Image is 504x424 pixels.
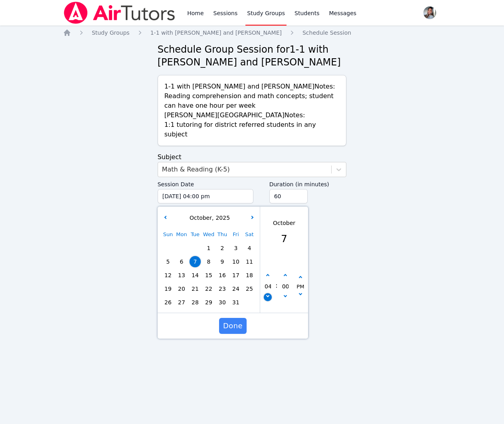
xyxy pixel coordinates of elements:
span: 23 [217,283,228,294]
div: 7 [273,231,295,247]
div: Choose Saturday October 18 of 2025 [243,268,256,282]
div: Choose Friday October 24 of 2025 [229,282,243,296]
div: Choose Tuesday September 30 of 2025 [188,241,202,255]
span: 26 [162,297,174,308]
span: 5 [162,256,174,267]
span: 31 [230,297,241,308]
span: 9 [217,256,228,267]
div: Choose Friday October 31 of 2025 [229,296,243,309]
div: Choose Saturday October 04 of 2025 [243,241,256,255]
label: Duration (in minutes) [269,177,347,189]
label: Session Date [158,177,253,189]
a: 1-1 with [PERSON_NAME] and [PERSON_NAME] [150,29,282,37]
span: 20 [176,283,187,294]
span: 27 [176,297,187,308]
div: Choose Friday October 03 of 2025 [229,241,243,255]
span: Done [223,320,243,331]
span: 4 [244,243,255,254]
span: 28 [190,297,201,308]
div: Choose Thursday October 09 of 2025 [215,255,229,268]
div: PM [296,282,304,291]
div: Choose Thursday October 02 of 2025 [215,241,229,255]
div: Choose Wednesday October 22 of 2025 [202,282,215,296]
span: 3 [230,243,241,254]
div: Choose Sunday September 28 of 2025 [161,241,175,255]
span: 6 [176,256,187,267]
span: 10 [230,256,241,267]
p: 1:1 tutoring for district referred students in any subject [164,120,340,139]
div: Thu [215,228,229,241]
span: 1-1 with [PERSON_NAME] and [PERSON_NAME] Notes: [164,83,335,90]
div: Math & Reading (K-5) [162,165,230,174]
div: Choose Saturday October 25 of 2025 [243,282,256,296]
div: Choose Wednesday October 08 of 2025 [202,255,215,268]
span: 8 [203,256,214,267]
a: Study Groups [92,29,130,37]
div: Wed [202,228,215,241]
span: 21 [190,283,201,294]
span: 24 [230,283,241,294]
div: Choose Thursday October 30 of 2025 [215,296,229,309]
span: 1-1 with [PERSON_NAME] and [PERSON_NAME] [150,30,282,36]
div: Choose Thursday October 23 of 2025 [215,282,229,296]
span: 1 [203,243,214,254]
div: Choose Thursday October 16 of 2025 [215,268,229,282]
div: Fri [229,228,243,241]
div: Choose Sunday October 26 of 2025 [161,296,175,309]
div: Sun [161,228,175,241]
div: Choose Saturday October 11 of 2025 [243,255,256,268]
span: 22 [203,283,214,294]
div: Choose Wednesday October 01 of 2025 [202,241,215,255]
p: Reading comprehension and math concepts; student can have one hour per week [164,91,340,110]
span: 30 [217,297,228,308]
div: Choose Monday October 13 of 2025 [175,268,188,282]
div: Choose Sunday October 05 of 2025 [161,255,175,268]
span: Schedule Session [302,30,351,36]
div: Choose Monday October 27 of 2025 [175,296,188,309]
span: 14 [190,270,201,281]
div: Choose Friday October 17 of 2025 [229,268,243,282]
img: Air Tutors [63,2,176,24]
h2: Schedule Group Session for 1-1 with [PERSON_NAME] and [PERSON_NAME] [158,43,347,69]
span: 2 [217,243,228,254]
span: October [188,215,212,221]
span: 12 [162,270,174,281]
div: Sat [243,228,256,241]
button: Done [219,318,247,334]
div: Choose Wednesday October 29 of 2025 [202,296,215,309]
span: Study Groups [92,30,130,36]
div: Choose Friday October 10 of 2025 [229,255,243,268]
div: Mon [175,228,188,241]
span: 7 [190,256,201,267]
span: 29 [203,297,214,308]
span: [PERSON_NAME][GEOGRAPHIC_DATA] Notes: [164,111,305,119]
span: Messages [329,9,357,17]
label: Subject [158,153,182,161]
div: Choose Tuesday October 28 of 2025 [188,296,202,309]
div: Choose Tuesday October 07 of 2025 [188,255,202,268]
span: 11 [244,256,255,267]
div: October [273,219,295,227]
div: Tue [188,228,202,241]
div: Choose Sunday October 19 of 2025 [161,282,175,296]
span: 15 [203,270,214,281]
div: Choose Tuesday October 21 of 2025 [188,282,202,296]
div: Choose Sunday October 12 of 2025 [161,268,175,282]
div: Choose Monday September 29 of 2025 [175,241,188,255]
div: Choose Monday October 20 of 2025 [175,282,188,296]
span: 19 [162,283,174,294]
div: Choose Wednesday October 15 of 2025 [202,268,215,282]
a: Schedule Session [302,29,351,37]
div: Choose Tuesday October 14 of 2025 [188,268,202,282]
div: Choose Monday October 06 of 2025 [175,255,188,268]
nav: Breadcrumb [63,29,441,37]
span: 13 [176,270,187,281]
span: 17 [230,270,241,281]
span: 25 [244,283,255,294]
div: Choose Saturday November 01 of 2025 [243,296,256,309]
span: 2025 [213,215,230,221]
span: : [275,260,277,312]
span: 18 [244,270,255,281]
div: , [188,214,230,222]
span: 16 [217,270,228,281]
